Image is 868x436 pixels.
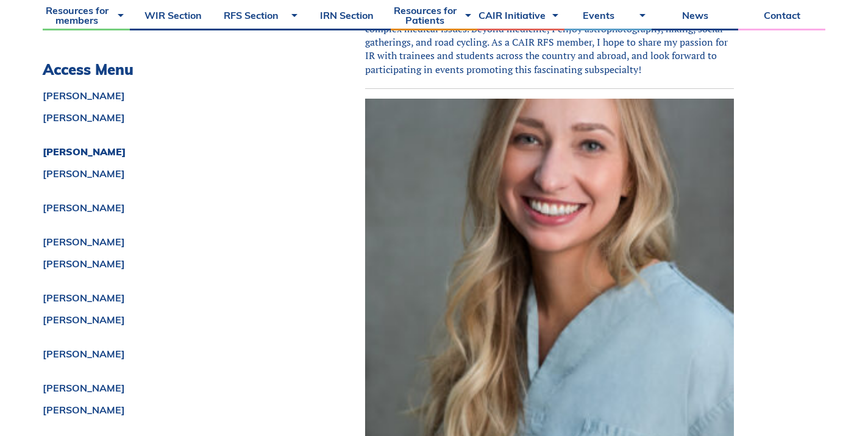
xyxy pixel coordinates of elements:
a: [PERSON_NAME] [43,293,304,303]
h3: Access Menu [43,61,304,79]
a: [PERSON_NAME] [43,203,304,213]
a: [PERSON_NAME] [43,237,304,247]
a: [PERSON_NAME] [43,383,304,393]
a: [PERSON_NAME] [43,169,304,178]
a: [PERSON_NAME] [43,147,304,156]
a: [PERSON_NAME] [43,405,304,415]
a: [PERSON_NAME] [43,315,304,325]
a: [PERSON_NAME] [43,113,304,122]
a: [PERSON_NAME] [43,259,304,269]
a: [PERSON_NAME] [43,91,304,100]
a: [PERSON_NAME] [43,349,304,359]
